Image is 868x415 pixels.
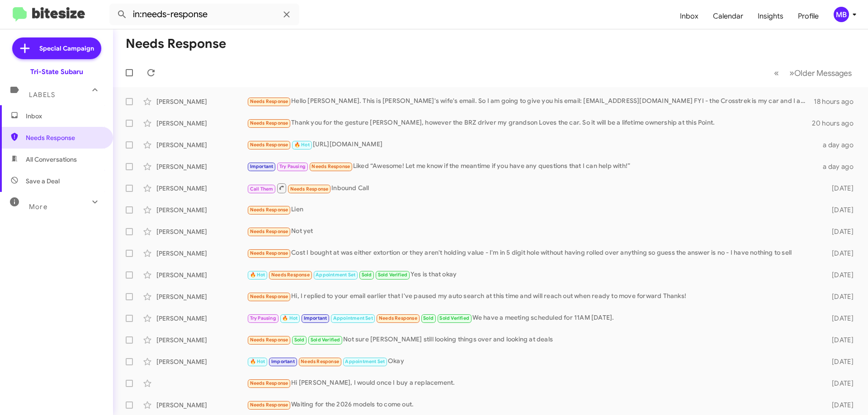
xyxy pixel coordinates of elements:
[294,142,310,148] span: 🔥 Hot
[345,359,385,364] span: Appointment Set
[39,44,94,53] span: Special Campaign
[247,400,817,410] div: Waiting for the 2026 models to come out.
[250,120,288,126] span: Needs Response
[290,186,329,192] span: Needs Response
[279,163,306,169] span: Try Pausing
[250,207,288,213] span: Needs Response
[301,359,339,364] span: Needs Response
[156,249,247,258] div: [PERSON_NAME]
[156,357,247,366] div: [PERSON_NAME]
[378,272,408,278] span: Sold Verified
[817,140,861,149] div: a day ago
[156,119,247,128] div: [PERSON_NAME]
[769,64,857,82] nav: Page navigation example
[247,182,817,194] div: Inbound Call
[250,337,288,343] span: Needs Response
[304,315,327,321] span: Important
[789,67,794,79] span: »
[817,401,861,410] div: [DATE]
[439,315,469,321] span: Sold Verified
[12,37,101,59] a: Special Campaign
[750,3,791,29] a: Insights
[794,68,852,78] span: Older Messages
[333,315,373,321] span: Appointment Set
[26,155,77,164] span: All Conversations
[826,7,858,22] button: MB
[29,91,55,99] span: Labels
[156,97,247,106] div: [PERSON_NAME]
[126,37,226,51] h1: Needs Response
[29,203,47,211] span: More
[817,292,861,301] div: [DATE]
[791,3,826,29] a: Profile
[250,98,288,104] span: Needs Response
[379,315,417,321] span: Needs Response
[817,249,861,258] div: [DATE]
[247,96,814,107] div: Hello [PERSON_NAME]. This is [PERSON_NAME]'s wife's email. So I am going to give you his email: [...
[817,205,861,214] div: [DATE]
[362,272,372,278] span: Sold
[247,161,817,172] div: Liked “Awesome! Let me know if the meantime if you have any questions that I can help with!”
[250,186,274,192] span: Call Them
[247,205,817,215] div: Lien
[250,359,265,364] span: 🔥 Hot
[271,359,295,364] span: Important
[247,313,817,323] div: We have a meeting scheduled for 11AM [DATE].
[673,3,706,29] a: Inbox
[26,177,60,186] span: Save a Deal
[156,162,247,171] div: [PERSON_NAME]
[817,357,861,366] div: [DATE]
[247,140,817,150] div: [URL][DOMAIN_NAME]
[271,272,310,278] span: Needs Response
[817,270,861,280] div: [DATE]
[294,337,305,343] span: Sold
[156,227,247,236] div: [PERSON_NAME]
[812,119,861,128] div: 20 hours ago
[817,184,861,193] div: [DATE]
[156,314,247,323] div: [PERSON_NAME]
[774,67,779,79] span: «
[817,314,861,323] div: [DATE]
[247,335,817,345] div: Not sure [PERSON_NAME] still looking things over and looking at deals
[250,294,288,299] span: Needs Response
[311,163,350,169] span: Needs Response
[769,64,784,82] button: Previous
[250,142,288,148] span: Needs Response
[706,3,750,29] a: Calendar
[247,356,817,367] div: Okay
[250,272,265,278] span: 🔥 Hot
[817,336,861,345] div: [DATE]
[817,162,861,171] div: a day ago
[250,380,288,386] span: Needs Response
[156,205,247,214] div: [PERSON_NAME]
[156,292,247,301] div: [PERSON_NAME]
[156,270,247,280] div: [PERSON_NAME]
[156,401,247,410] div: [PERSON_NAME]
[282,315,297,321] span: 🔥 Hot
[817,227,861,236] div: [DATE]
[30,67,83,76] div: Tri-State Subaru
[250,402,288,408] span: Needs Response
[247,270,817,280] div: Yes is that okay
[109,4,299,25] input: Search
[156,140,247,149] div: [PERSON_NAME]
[247,291,817,302] div: Hi, I replied to your email earlier that I've paused my auto search at this time and will reach o...
[250,163,274,169] span: Important
[156,336,247,345] div: [PERSON_NAME]
[814,97,861,106] div: 18 hours ago
[784,64,857,82] button: Next
[247,248,817,258] div: Cost I bought at was either extortion or they aren't holding value - I'm in 5 digit hole without ...
[247,118,812,128] div: Thank you for the gesture [PERSON_NAME], however the BRZ driver my grandson Loves the car. So it ...
[26,112,103,121] span: Inbox
[311,337,340,343] span: Sold Verified
[834,7,849,22] div: MB
[156,184,247,193] div: [PERSON_NAME]
[817,379,861,388] div: [DATE]
[250,250,288,256] span: Needs Response
[250,228,288,234] span: Needs Response
[26,133,103,142] span: Needs Response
